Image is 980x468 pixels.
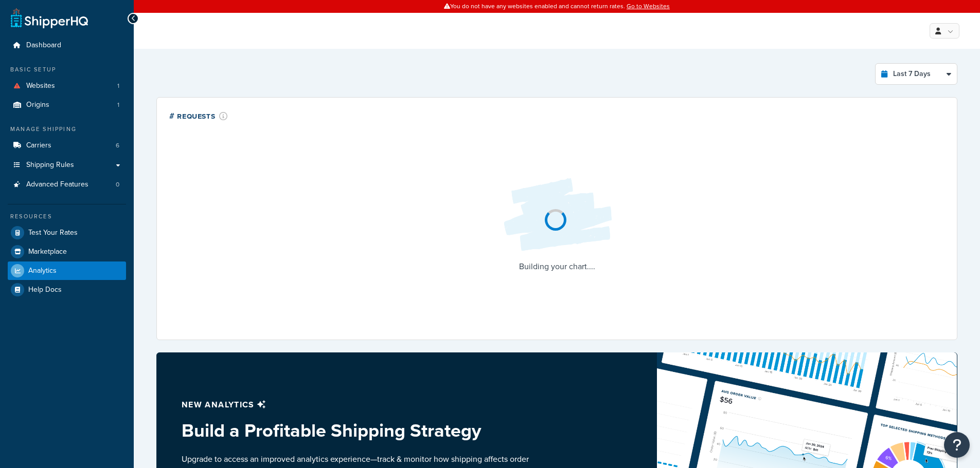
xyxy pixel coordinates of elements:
[8,223,126,242] a: Test Your Rates
[495,170,619,259] img: Loading...
[26,41,61,50] span: Dashboard
[8,36,126,55] a: Dashboard
[28,286,62,294] span: Help Docs
[8,96,126,115] a: Origins1
[28,229,78,237] span: Test Your Rates
[117,101,119,109] span: 1
[8,261,126,280] a: Analytics
[8,136,126,155] a: Carriers6
[26,161,74,170] span: Shipping Rules
[8,242,126,261] a: Marketplace
[26,141,51,150] span: Carriers
[26,82,55,90] span: Websites
[495,259,619,274] p: Building your chart....
[627,2,670,11] a: Go to Websites
[8,65,126,74] div: Basic Setup
[8,77,126,96] a: Websites1
[8,96,126,115] li: Origins
[182,420,532,441] h3: Build a Profitable Shipping Strategy
[8,280,126,299] a: Help Docs
[117,82,119,90] span: 1
[8,175,126,194] a: Advanced Features0
[8,136,126,155] li: Carriers
[28,267,57,275] span: Analytics
[28,248,67,256] span: Marketplace
[8,212,126,221] div: Resources
[116,180,119,189] span: 0
[182,398,532,412] p: New analytics
[8,156,126,175] a: Shipping Rules
[944,432,970,458] button: Open Resource Center
[8,175,126,194] li: Advanced Features
[26,180,88,189] span: Advanced Features
[8,125,126,134] div: Manage Shipping
[116,141,119,150] span: 6
[26,101,49,109] span: Origins
[169,110,228,122] div: # Requests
